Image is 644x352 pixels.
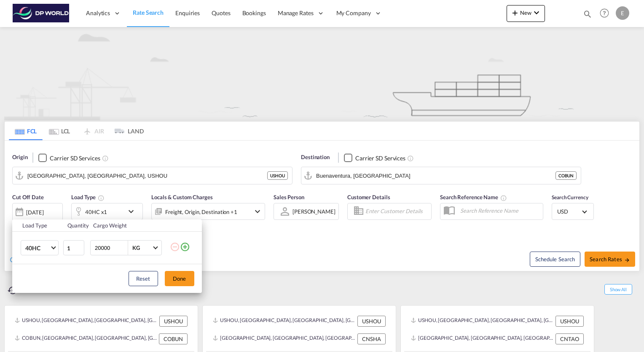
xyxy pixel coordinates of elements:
md-select: Choose: 40HC [21,240,59,255]
div: KG [132,244,140,251]
span: 40HC [25,244,50,252]
button: Done [165,271,194,286]
button: Reset [129,271,158,286]
th: Quantity [62,219,89,232]
input: Enter Weight [94,241,128,255]
th: Load Type [12,219,62,232]
div: Cargo Weight [93,222,165,229]
md-icon: icon-plus-circle-outline [180,242,190,252]
md-icon: icon-minus-circle-outline [170,242,180,252]
input: Qty [63,240,84,255]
